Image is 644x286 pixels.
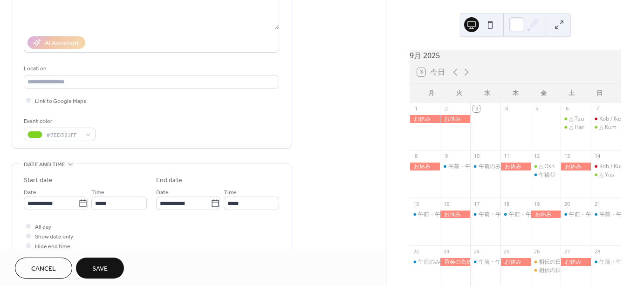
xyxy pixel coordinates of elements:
div: Kob / Kus [591,163,621,170]
div: 11 [503,153,510,160]
div: 水 [473,84,501,102]
span: Date [24,188,36,197]
button: Cancel [15,258,72,279]
div: 午前・午後◎ [479,211,512,218]
div: 午前・午後◎ [591,258,621,266]
div: △ Yos [591,171,621,179]
div: 9月 2025 [410,50,621,61]
div: △ Kum [591,123,621,131]
div: 午前・午後◎ [470,258,500,266]
span: All day [35,222,51,232]
div: 金 [529,84,557,102]
div: 16 [443,200,450,207]
div: 28 [594,248,601,255]
div: End date [156,176,182,185]
div: 18 [503,200,510,207]
div: 1 [412,105,419,112]
span: Hide end time [35,242,70,252]
div: 午前・午後◎ [569,211,603,218]
div: Kob / Ike [591,115,621,123]
div: △ Har [569,123,584,131]
div: お休み [440,115,470,123]
div: 午前のみ◎ [410,258,440,266]
div: 24 [473,248,480,255]
div: 日 [586,84,614,102]
div: 月 [417,84,445,102]
div: 23 [443,248,450,255]
div: お休み [440,211,470,218]
span: Show date only [35,232,73,242]
div: 茶会の為休み [440,258,470,266]
div: 19 [534,200,541,207]
div: お休み [410,163,440,170]
div: お休み [410,115,440,123]
div: お休み [500,163,531,170]
div: 相伝の日Osh/Nos [539,258,583,266]
div: お休み [500,258,531,266]
div: 14 [594,153,601,160]
div: △ Har [561,123,591,131]
div: 午前・午後◎ [440,163,470,170]
div: Event color [24,116,94,126]
span: Date [156,188,169,197]
div: 25 [503,248,510,255]
div: 木 [501,84,529,102]
span: #7ED321FF [46,130,81,140]
div: Kob / Ike [599,115,621,123]
div: Kob / Kus [599,163,623,170]
div: お休み [531,211,561,218]
div: 9 [443,153,450,160]
span: Time [224,188,237,197]
span: Time [91,188,104,197]
div: 午前・午後◎ [599,211,633,218]
div: 午前・午後◎ [561,211,591,218]
div: 20 [563,200,570,207]
div: △ Yos [599,171,614,179]
div: 火 [445,84,473,102]
div: 相伝の日Kob/Har [539,266,582,274]
div: お休み [561,258,591,266]
div: △ Kum [599,123,617,131]
div: 3 [473,105,480,112]
div: 4 [503,105,510,112]
div: 2 [443,105,450,112]
div: 10 [473,153,480,160]
div: 5 [534,105,541,112]
div: 27 [563,248,570,255]
div: △ Tsu [561,115,591,123]
div: 午前・午後◎ [410,211,440,218]
div: 21 [594,200,601,207]
div: 22 [412,248,419,255]
div: 午前・午後◎ [418,211,452,218]
div: 午前・午後◎ [500,211,531,218]
span: Save [92,264,108,274]
div: 6 [563,105,570,112]
div: 午前・午後◎ [479,258,512,266]
div: 土 [557,84,585,102]
div: △ Osh [531,163,561,170]
div: △ Tsu [569,115,584,123]
div: △ Osh [539,163,555,170]
span: Cancel [31,264,56,274]
span: Link to Google Maps [35,96,86,106]
span: Date and time [24,160,65,170]
div: 相伝の日Kob/Har [531,266,561,274]
div: 8 [412,153,419,160]
div: 午前・午後◎ [509,211,542,218]
div: 13 [563,153,570,160]
div: 午後◎ [531,171,561,179]
div: 午前のみ◎ [470,163,500,170]
div: Start date [24,176,53,185]
button: Save [76,258,124,279]
div: 午前のみ◎ [418,258,446,266]
div: 午後◎ [539,171,555,179]
div: 12 [534,153,541,160]
div: 午前・午後◎ [599,258,633,266]
div: 15 [412,200,419,207]
div: 午前のみ◎ [479,163,507,170]
div: 午前・午後◎ [470,211,500,218]
div: お休み [561,163,591,170]
div: 午前・午後◎ [448,163,482,170]
div: 午前・午後◎ [591,211,621,218]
